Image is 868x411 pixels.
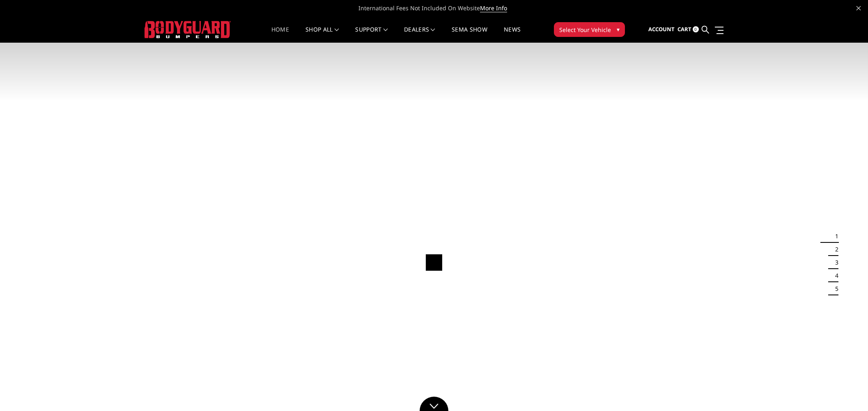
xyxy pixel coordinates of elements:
a: shop all [305,27,339,43]
span: 0 [693,26,699,32]
button: 4 of 5 [830,269,838,282]
button: 3 of 5 [830,256,838,269]
img: BODYGUARD BUMPERS [145,21,231,38]
span: ▾ [617,25,620,34]
a: Click to Down [420,397,448,411]
a: News [504,27,521,43]
a: More Info [480,4,507,12]
span: Account [648,25,675,33]
button: Select Your Vehicle [554,22,625,37]
a: Dealers [404,27,435,43]
span: Cart [677,25,691,33]
a: Home [271,27,289,43]
span: Select Your Vehicle [559,25,611,34]
button: 5 of 5 [830,282,838,295]
button: 1 of 5 [830,230,838,243]
a: Cart 0 [677,18,699,41]
a: SEMA Show [452,27,487,43]
a: Account [648,18,675,41]
a: Support [355,27,388,43]
button: 2 of 5 [830,243,838,256]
